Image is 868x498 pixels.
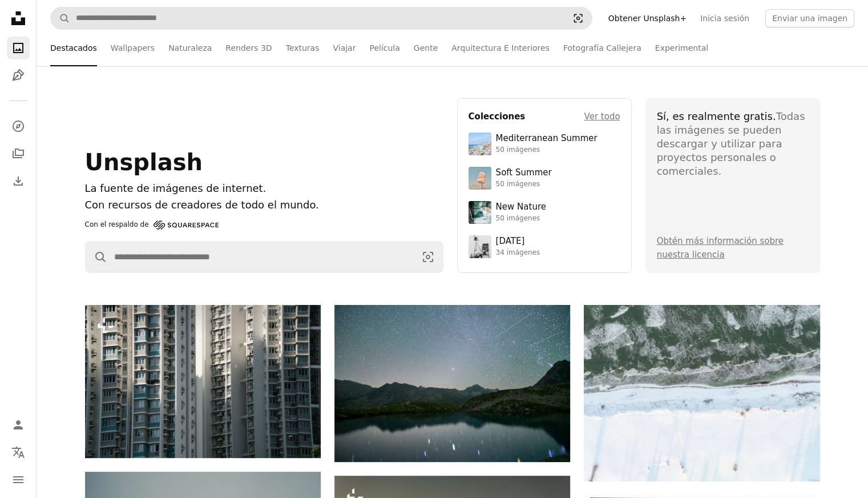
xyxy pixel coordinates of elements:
a: Experimental [655,30,708,66]
a: Con el respaldo de [85,218,219,232]
a: Viajar [333,30,356,66]
h4: Colecciones [469,110,526,123]
a: Soft Summer50 imágenes [469,167,620,190]
div: 50 imágenes [496,214,546,223]
a: Cielo nocturno estrellado sobre un tranquilo lago de montaña [334,378,570,388]
a: Renders 3D [225,30,272,66]
button: Búsqueda visual [413,242,443,272]
div: Mediterranean Summer [496,133,597,144]
img: premium_photo-1749544311043-3a6a0c8d54af [469,167,491,190]
a: Iniciar sesión / Registrarse [7,413,30,436]
button: Enviar una imagen [765,9,854,27]
a: Paisaje cubierto de nieve con agua congelada [584,388,819,398]
h1: La fuente de imágenes de internet. [85,180,443,197]
form: Encuentra imágenes en todo el sitio [50,7,592,30]
div: Soft Summer [496,167,552,179]
button: Menú [7,468,30,491]
a: Altos edificios de apartamentos con muchas ventanas y balcones. [85,376,321,386]
a: Wallpapers [111,30,155,66]
a: Obtener Unsplash+ [601,9,693,27]
a: Obtén más información sobre nuestra licencia [657,236,784,260]
a: Arquitectura E Interiores [451,30,550,66]
img: Altos edificios de apartamentos con muchas ventanas y balcones. [85,305,321,458]
a: Mediterranean Summer50 imágenes [469,132,620,155]
a: Fotografía Callejera [563,30,641,66]
img: premium_photo-1755037089989-422ee333aef9 [469,201,491,224]
button: Búsqueda visual [564,7,592,29]
p: Con recursos de creadores de todo el mundo. [85,197,443,214]
a: Gente [414,30,438,66]
a: Colecciones [7,142,30,165]
span: Sí, es realmente gratis. [657,110,776,122]
img: premium_photo-1688410049290-d7394cc7d5df [469,132,491,155]
div: 34 imágenes [496,248,540,258]
a: Explorar [7,115,30,138]
button: Idioma [7,441,30,464]
button: Buscar en Unsplash [51,7,70,29]
a: Inicia sesión [693,9,756,27]
div: [DATE] [496,236,540,247]
button: Buscar en Unsplash [86,242,107,272]
img: Paisaje cubierto de nieve con agua congelada [584,305,819,481]
form: Encuentra imágenes en todo el sitio [85,241,443,273]
a: [DATE]34 imágenes [469,235,620,258]
a: Naturaleza [168,30,212,66]
div: 50 imágenes [496,180,552,189]
div: Todas las imágenes se pueden descargar y utilizar para proyectos personales o comerciales. [657,110,809,178]
a: Inicio — Unsplash [7,7,30,32]
img: Cielo nocturno estrellado sobre un tranquilo lago de montaña [334,305,570,462]
img: photo-1682590564399-95f0109652fe [469,235,491,258]
a: New Nature50 imágenes [469,201,620,224]
div: 50 imágenes [496,146,597,155]
a: Texturas [286,30,320,66]
span: Unsplash [85,149,203,175]
a: Ilustraciones [7,64,30,87]
a: Historial de descargas [7,170,30,192]
div: New Nature [496,202,546,213]
a: Película [369,30,399,66]
a: Fotos [7,37,30,59]
a: Ver todo [584,110,620,123]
